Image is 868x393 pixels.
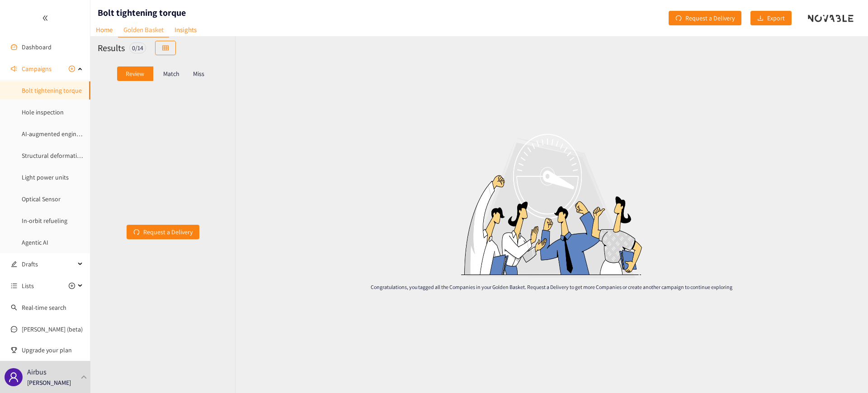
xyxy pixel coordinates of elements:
[685,13,735,23] span: Request a Delivery
[675,15,682,22] span: redo
[163,70,179,77] p: Match
[22,195,61,203] a: Optical Sensor
[27,366,47,378] p: Airbus
[133,229,140,236] span: redo
[22,130,136,138] a: AI-augmented engineering simulation tool
[69,283,75,289] span: plus-circle
[22,255,75,273] span: Drafts
[162,45,169,52] span: table
[22,86,82,95] a: Bolt tightening torque
[22,108,64,116] a: Hole inspection
[721,295,868,393] div: Widget de chat
[11,66,17,72] span: sound
[193,70,204,77] p: Miss
[367,283,736,291] p: Congratulations, you tagged all the Companies in your Golden Basket. Request a Delivery to get mo...
[8,372,19,383] span: user
[11,283,17,289] span: unordered-list
[669,11,741,25] button: redoRequest a Delivery
[22,217,67,225] a: In-orbit refueling
[126,70,144,77] p: Review
[22,238,48,246] a: Agentic AI
[98,42,125,54] h2: Results
[129,43,146,53] div: 0 / 14
[98,6,186,19] h1: Bolt tightening torque
[11,261,17,267] span: edit
[22,43,52,51] a: Dashboard
[143,227,193,237] span: Request a Delivery
[42,15,48,21] span: double-left
[22,341,83,359] span: Upgrade your plan
[155,41,176,55] button: table
[69,66,75,72] span: plus-circle
[22,152,135,160] a: Structural deformation sensing for testing
[11,347,17,353] span: trophy
[767,13,785,23] span: Export
[169,23,202,37] a: Insights
[127,225,199,239] button: redoRequest a Delivery
[90,23,118,37] a: Home
[721,295,868,393] iframe: Chat Widget
[118,23,169,38] a: Golden Basket
[27,378,71,388] p: [PERSON_NAME]
[22,60,52,78] span: Campaigns
[22,277,34,295] span: Lists
[22,173,69,181] a: Light power units
[22,325,83,333] a: [PERSON_NAME] (beta)
[22,303,66,312] a: Real-time search
[750,11,792,25] button: downloadExport
[757,15,764,22] span: download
